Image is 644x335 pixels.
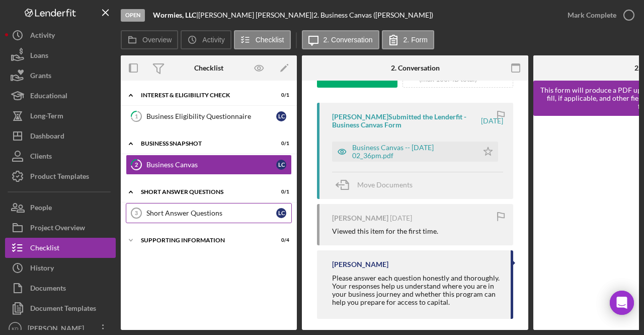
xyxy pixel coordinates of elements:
div: Clients [30,146,52,169]
div: Checklist [30,238,59,260]
button: Move Documents [332,172,423,197]
div: 0 / 4 [271,237,289,243]
time: 2025-08-11 18:36 [481,117,503,125]
label: Activity [202,36,224,44]
button: Project Overview [5,218,116,238]
button: Activity [181,30,231,49]
div: Business Canvas -- [DATE] 02_36pm.pdf [352,144,473,160]
label: 2. Conversation [324,36,373,44]
div: Business Canvas [146,161,276,169]
button: Mark Complete [557,5,639,25]
div: Short Answer Questions [146,209,276,217]
div: Educational [30,86,67,108]
div: 0 / 1 [271,189,289,195]
div: [PERSON_NAME] Submitted the Lenderfit - Business Canvas Form [332,113,479,129]
div: Viewed this item for the first time. [332,227,438,235]
div: Grants [30,65,51,88]
div: Mark Complete [568,5,616,25]
div: Interest & Eligibility Check [141,92,264,98]
div: History [30,258,54,281]
div: People [30,197,52,220]
button: Checklist [5,238,116,258]
a: 1Business Eligibility QuestionnaireLC [126,106,292,126]
tspan: 3 [135,210,138,216]
span: Move Documents [357,180,413,189]
div: Please answer each question honestly and thoroughly. Your responses help us understand where you ... [332,274,501,306]
button: People [5,197,116,218]
div: [PERSON_NAME] [PERSON_NAME] | [198,11,313,19]
a: 2Business CanvasLC [126,155,292,175]
div: Business Snapshot [141,141,264,147]
button: Loans [5,45,116,65]
div: Supporting Information [141,237,264,243]
button: Overview [121,30,178,49]
div: Checklist [194,64,223,72]
div: Long-Term [30,106,63,128]
button: Document Templates [5,298,116,318]
div: Project Overview [30,218,85,240]
div: Dashboard [30,126,64,149]
div: [PERSON_NAME] [332,214,388,222]
button: Educational [5,86,116,106]
button: Product Templates [5,166,116,186]
div: 0 / 1 [271,92,289,98]
button: Clients [5,146,116,166]
button: Grants [5,65,116,86]
div: Business Eligibility Questionnaire [146,112,276,120]
tspan: 1 [135,113,138,119]
button: Dashboard [5,126,116,146]
div: Product Templates [30,166,89,189]
div: [PERSON_NAME] [332,260,388,269]
div: L C [276,111,286,121]
div: L C [276,160,286,170]
button: 2. Form [382,30,434,49]
button: Checklist [234,30,291,49]
div: Short Answer Questions [141,189,264,195]
a: 3Short Answer QuestionsLC [126,203,292,223]
div: Document Templates [30,298,96,321]
label: Overview [142,36,172,44]
button: Business Canvas -- [DATE] 02_36pm.pdf [332,142,498,162]
div: Documents [30,278,66,301]
div: Open Intercom Messenger [610,291,634,315]
time: 2025-08-11 14:34 [390,214,412,222]
div: Activity [30,25,55,48]
div: 2. Business Canvas ([PERSON_NAME]) [313,11,433,19]
text: KD [12,326,18,331]
button: 2. Conversation [302,30,379,49]
label: 2. Form [404,36,428,44]
tspan: 2 [135,161,138,168]
div: Loans [30,45,48,68]
div: Open [121,9,145,22]
label: Checklist [256,36,284,44]
button: Long-Term [5,106,116,126]
b: Wormies, LLC [153,11,196,19]
button: Documents [5,278,116,298]
button: History [5,258,116,278]
div: | [153,11,198,19]
div: 0 / 1 [271,141,289,147]
div: 2. Conversation [391,64,440,72]
button: Activity [5,25,116,45]
div: L C [276,208,286,218]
